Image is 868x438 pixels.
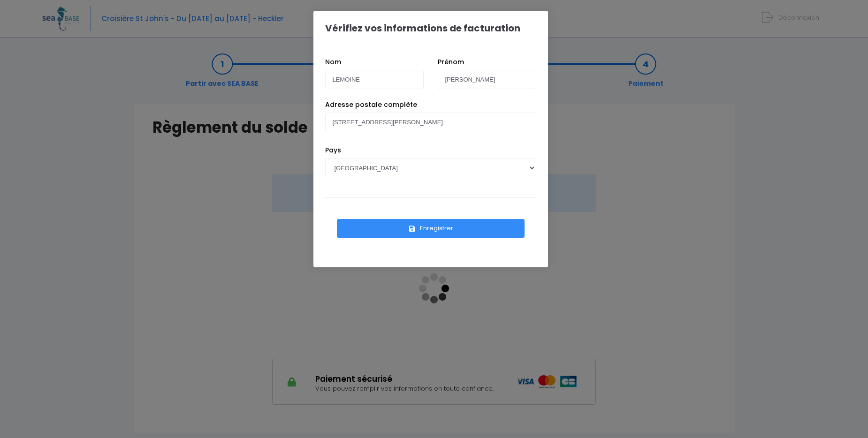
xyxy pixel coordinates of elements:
[438,57,464,67] label: Prénom
[337,219,525,238] button: Enregistrer
[325,145,341,155] label: Pays
[325,57,341,67] label: Nom
[325,100,417,110] label: Adresse postale complète
[325,23,520,34] h1: Vérifiez vos informations de facturation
